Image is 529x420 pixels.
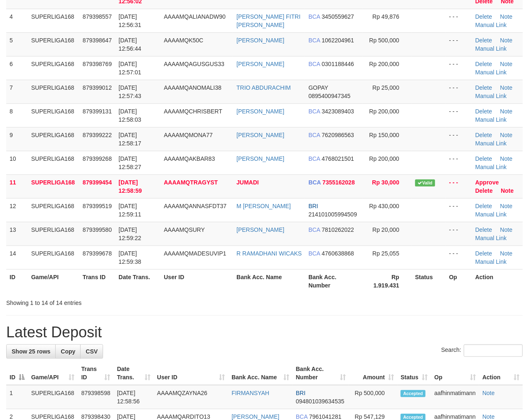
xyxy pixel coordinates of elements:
span: CSV [86,348,98,355]
td: aafhinmatimann [431,385,479,409]
a: Delete [475,108,492,115]
td: 10 [6,151,28,174]
td: - - - [446,198,472,222]
th: Amount: activate to sort column ascending [349,361,397,385]
td: 7 [6,80,28,103]
span: Copy 0895400947345 to clipboard [308,93,350,99]
span: AAAAMQSURY [164,226,205,233]
span: 879399268 [83,155,112,162]
span: Copy 0301188446 to clipboard [322,61,354,67]
a: Show 25 rows [6,344,56,359]
span: AAAAMQTRAGYST [164,179,218,186]
span: Rp 430,000 [369,203,399,209]
span: Valid transaction [415,179,435,187]
span: AAAAMQAKBAR83 [164,155,215,162]
span: Copy [61,348,75,355]
th: Game/API [28,269,79,293]
td: SUPERLIGA168 [28,56,79,80]
a: Manual Link [475,116,507,123]
span: [DATE] 12:59:11 [118,203,141,218]
th: User ID [160,269,233,293]
span: BRI [296,390,305,396]
th: ID: activate to sort column descending [6,361,28,385]
span: Copy 1062204961 to clipboard [322,37,354,44]
span: [DATE] 12:58:27 [118,155,141,170]
span: 879398769 [83,61,112,67]
span: [DATE] 12:57:43 [118,84,141,99]
a: Delete [475,187,493,194]
a: Delete [475,226,492,233]
a: Manual Link [475,235,507,241]
span: 879399454 [83,179,112,186]
td: AAAAMQZAYNA26 [154,385,228,409]
span: BCA [308,132,320,138]
td: SUPERLIGA168 [28,385,78,409]
span: [DATE] 12:56:31 [118,13,141,28]
a: Note [500,226,513,233]
a: Manual Link [475,140,507,147]
span: Rp 200,000 [369,108,399,115]
td: - - - [446,80,472,103]
th: User ID: activate to sort column ascending [154,361,228,385]
a: Note [500,132,513,138]
a: CSV [80,344,103,359]
td: SUPERLIGA168 [28,9,79,32]
a: Note [500,13,513,20]
a: R RAMADHANI WICAKS [236,250,302,257]
td: 11 [6,174,28,198]
span: Copy 3423089403 to clipboard [322,108,354,115]
td: 12 [6,198,28,222]
a: Delete [475,84,492,91]
span: AAAAMQANNASFDT37 [164,203,226,209]
td: - - - [446,127,472,151]
th: Trans ID [79,269,116,293]
span: AAAAMQMADESUVIP1 [164,250,226,257]
a: Manual Link [475,22,507,28]
a: [PERSON_NAME] FITRI [PERSON_NAME] [236,13,300,28]
span: [DATE] 12:59:38 [118,250,141,265]
span: [DATE] 12:57:01 [118,61,141,76]
a: Delete [475,37,492,44]
td: SUPERLIGA168 [28,151,79,174]
a: M [PERSON_NAME] [236,203,291,209]
span: Copy 7620986563 to clipboard [322,132,354,138]
td: SUPERLIGA168 [28,246,79,269]
span: BRI [308,203,318,209]
span: Copy 214101005994509 to clipboard [308,211,357,218]
a: TRIO ABDURACHIM [236,84,291,91]
span: Show 25 rows [12,348,50,355]
span: [DATE] 12:59:22 [118,226,141,241]
td: - - - [446,9,472,32]
span: Copy 7961041281 to clipboard [309,413,342,420]
span: 879399678 [83,250,112,257]
h1: Latest Deposit [6,324,523,341]
td: 14 [6,246,28,269]
th: Date Trans. [115,269,160,293]
th: Rp 1.919.431 [363,269,412,293]
span: BCA [308,37,320,44]
a: Delete [475,132,492,138]
span: 879398647 [83,37,112,44]
td: 8 [6,103,28,127]
a: Delete [475,155,492,162]
a: Note [500,155,513,162]
span: [DATE] 12:56:44 [118,37,141,52]
th: Bank Acc. Name: activate to sort column ascending [228,361,293,385]
th: Game/API: activate to sort column ascending [28,361,78,385]
span: AAAAMQALIANADW90 [164,13,226,20]
a: Delete [475,203,492,209]
td: SUPERLIGA168 [28,80,79,103]
span: BCA [308,179,321,186]
a: Copy [55,344,81,359]
td: SUPERLIGA168 [28,198,79,222]
th: Op: activate to sort column ascending [431,361,479,385]
span: 879399222 [83,132,112,138]
span: Rp 30,000 [372,179,399,186]
a: FIRMANSYAH [231,390,269,396]
div: Showing 1 to 14 of 14 entries [6,295,214,307]
a: Manual Link [475,258,507,265]
span: BCA [296,413,308,420]
a: Approve [475,179,499,186]
td: 13 [6,222,28,246]
td: - - - [446,32,472,56]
